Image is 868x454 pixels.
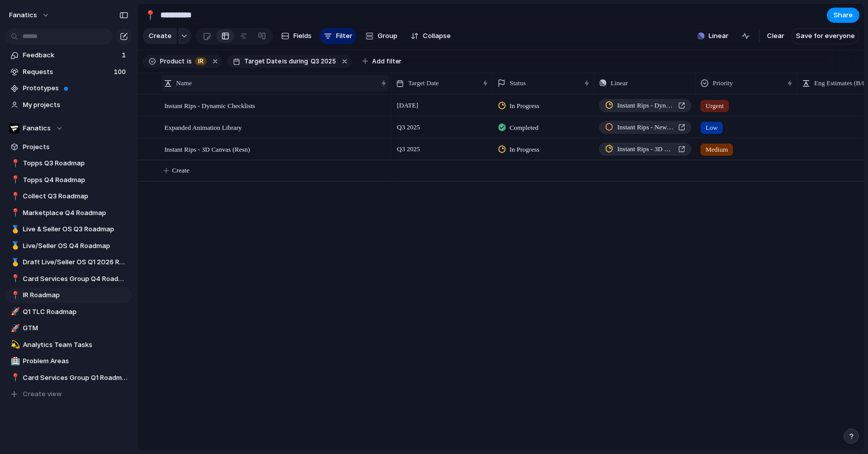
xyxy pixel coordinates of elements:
button: Fields [277,28,316,44]
button: 📍 [142,7,158,23]
span: Instant Rips - 3D Canvas (Resn) [617,144,674,154]
a: Instant Rips - Dynamic Checklists [599,99,691,112]
button: Group [360,28,403,44]
button: 📍 [9,175,19,185]
a: Prototypes [5,81,132,96]
span: Expanded Animation Library [164,121,242,133]
button: fanatics [5,7,55,23]
a: 🚀Q1 TLC Roadmap [5,304,132,320]
div: 📍 [11,290,18,301]
button: 🥇 [9,224,19,234]
span: Create view [23,389,62,399]
span: Analytics Team Tasks [23,340,128,350]
a: 📍Topps Q4 Roadmap [5,172,132,188]
span: Topps Q4 Roadmap [23,175,128,185]
span: GTM [23,323,128,333]
a: 📍Collect Q3 Roadmap [5,189,132,204]
span: [DATE] [394,99,421,112]
span: during [287,57,308,66]
a: Projects [5,139,132,155]
span: Name [176,78,192,88]
span: Live & Seller OS Q3 Roadmap [23,224,128,234]
span: Fields [293,31,312,41]
span: In Progress [510,101,540,111]
a: 🥇Draft Live/Seller OS Q1 2026 Roadmap [5,255,132,270]
a: My projects [5,97,132,113]
a: 🏥Problem Areas [5,354,132,369]
button: is [185,56,194,67]
span: Card Services Group Q1 Roadmap [23,373,128,383]
span: Target Date [408,78,439,88]
span: Urgent [706,101,724,111]
span: Instant Rips - Dynamic Checklists [617,100,674,111]
span: Requests [23,67,111,77]
button: 📍 [9,158,19,168]
span: Q1 TLC Roadmap [23,307,128,317]
button: 🥇 [9,257,19,267]
button: IR [193,56,209,67]
button: Create [143,28,177,44]
span: Product [160,57,185,66]
span: Collect Q3 Roadmap [23,191,128,201]
span: Feedback [23,50,119,60]
span: Group [378,31,397,41]
span: 100 [114,67,128,77]
div: 🥇 [11,224,18,235]
span: Linear [611,78,628,88]
button: Fanatics [5,121,132,136]
span: Clear [767,31,784,41]
div: 🥇 [11,257,18,268]
div: 📍 [11,174,18,186]
button: Clear [763,28,788,44]
div: 💫 [11,339,18,351]
div: 🥇 [11,240,18,252]
a: 🥇Live/Seller OS Q4 Roadmap [5,238,132,254]
a: Instant Rips - New Pack Opening Animations [599,121,691,134]
a: 📍Marketplace Q4 Roadmap [5,205,132,221]
button: 📍 [9,191,19,201]
span: IR Roadmap [23,290,128,300]
span: Filter [336,31,352,41]
a: 🥇Live & Seller OS Q3 Roadmap [5,222,132,237]
span: In Progress [510,145,540,155]
a: 💫Analytics Team Tasks [5,337,132,353]
span: Projects [23,142,128,152]
button: 🥇 [9,241,19,251]
button: 🚀 [9,307,19,317]
a: Requests100 [5,64,132,80]
span: Instant Rips - 3D Canvas (Resn) [164,143,250,155]
div: 📍 [11,191,18,202]
button: Linear [693,28,732,44]
span: Target Date [244,57,281,66]
button: Create view [5,387,132,402]
button: Add filter [356,54,408,68]
div: 📍 [11,372,18,383]
button: 📍 [9,274,19,284]
a: 📍IR Roadmap [5,288,132,303]
span: Instant Rips - New Pack Opening Animations [617,122,674,132]
span: Fanatics [23,123,51,133]
a: 🚀GTM [5,321,132,336]
span: is [187,57,192,66]
span: Save for everyone [796,31,855,41]
div: 📍 [145,8,156,22]
span: Prototypes [23,83,128,93]
span: is [282,57,287,66]
button: 🏥 [9,356,19,366]
span: Problem Areas [23,356,128,366]
span: Draft Live/Seller OS Q1 2026 Roadmap [23,257,128,267]
span: 1 [122,50,128,60]
button: Filter [320,28,356,44]
div: 📍Card Services Group Q4 Roadmap [5,271,132,287]
button: 💫 [9,340,19,350]
div: 📍Card Services Group Q1 Roadmap [5,370,132,386]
